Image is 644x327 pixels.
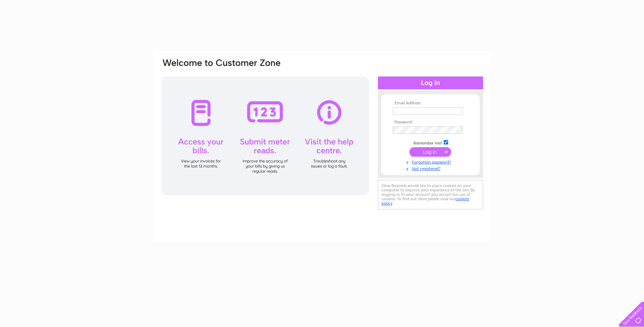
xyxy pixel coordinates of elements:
[382,196,469,206] a: cookies policy
[391,120,470,125] th: Password:
[393,165,470,171] a: Not registered?
[393,158,470,165] a: Forgotten password?
[391,139,470,146] td: Remember me?
[391,101,470,106] th: Email Address:
[378,180,483,209] div: Clear Business would like to place cookies on your computer to improve your experience of the sit...
[409,147,451,157] input: Submit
